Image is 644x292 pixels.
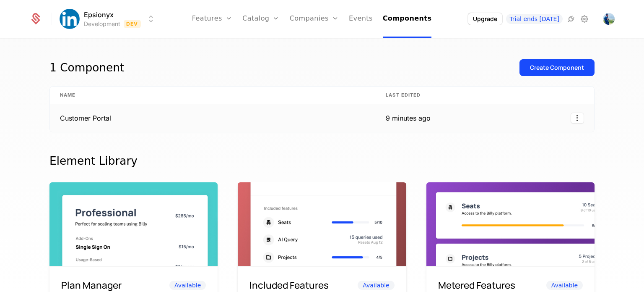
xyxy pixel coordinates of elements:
[50,87,376,104] th: Name
[386,113,431,123] div: 9 minutes ago
[62,10,156,28] button: Select environment
[603,13,615,25] img: TSHEGOFATSO MOGOTLANE
[376,87,441,104] th: Last edited
[84,10,114,20] span: Epsionyx
[566,14,576,24] a: Integrations
[50,104,376,132] td: Customer Portal
[506,14,563,24] a: Trial ends [DATE]
[571,113,584,124] button: Select action
[358,281,394,290] span: Available
[603,13,615,25] button: Open user button
[49,59,124,76] div: 1 Component
[546,281,583,290] span: Available
[519,59,595,76] button: Create Component
[84,20,120,28] div: Development
[579,14,589,24] a: Settings
[124,20,141,28] span: Dev
[49,153,595,169] div: Element Library
[169,281,206,290] span: Available
[60,9,80,29] img: Epsionyx
[530,63,584,72] div: Create Component
[468,13,502,25] button: Upgrade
